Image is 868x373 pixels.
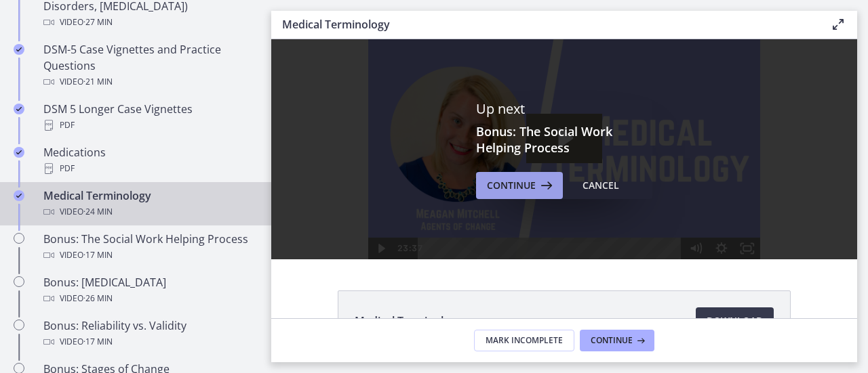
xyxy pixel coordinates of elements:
a: Download [696,307,774,334]
div: PDF [43,117,255,133]
div: Medications [43,144,255,177]
i: Completed [14,147,24,158]
span: · 17 min [83,247,113,263]
span: · 21 min [83,74,113,90]
div: Playbar [157,198,406,220]
div: DSM-5 Case Vignettes and Practice Questions [43,41,255,90]
button: Show settings menu [437,198,463,220]
span: Download [707,313,763,329]
div: Cancel [583,177,619,194]
div: PDF [43,160,255,177]
button: Fullscreen [463,198,489,220]
span: · 17 min [83,334,113,350]
p: Up next [476,100,652,118]
span: · 24 min [83,204,113,220]
button: Play Video: cmiuhrk449ks72pssv3g.mp4 [255,74,332,123]
div: Bonus: [MEDICAL_DATA] [43,274,255,307]
button: Mute [412,198,437,220]
h3: Bonus: The Social Work Helping Process [476,123,652,156]
i: Completed [14,44,24,55]
button: Continue [580,330,654,351]
i: Completed [14,104,24,114]
i: Completed [14,190,24,201]
div: DSM 5 Longer Case Vignettes [43,101,255,133]
span: Medical Terminology [355,313,462,329]
div: Video [43,74,255,90]
div: Video [43,334,255,350]
button: Play Video [97,198,123,220]
button: Continue [476,172,563,199]
span: Mark Incomplete [486,335,563,346]
button: Mark Incomplete [474,330,574,351]
div: Video [43,204,255,220]
div: Medical Terminology [43,188,255,220]
button: Cancel [572,172,630,199]
span: · 26 min [83,290,113,307]
span: · 27 min [83,14,113,30]
div: Bonus: The Social Work Helping Process [43,231,255,263]
span: Continue [487,177,536,194]
div: Bonus: Reliability vs. Validity [43,317,255,350]
span: Continue [591,335,633,346]
h3: Medical Terminology [282,16,808,32]
div: Video [43,14,255,30]
div: Video [43,290,255,307]
div: Video [43,247,255,263]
